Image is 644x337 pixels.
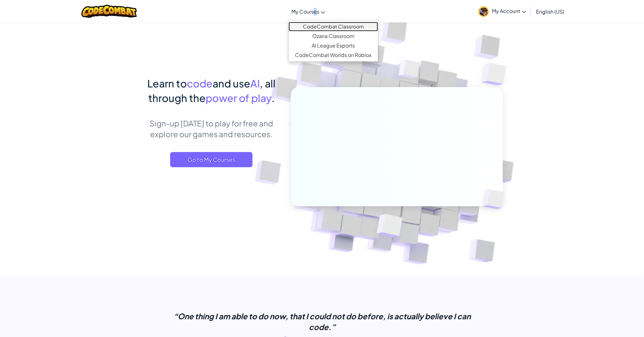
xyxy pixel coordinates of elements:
span: My Account [492,8,526,14]
img: CodeCombat logo [81,5,137,18]
img: Overlap cubes [361,200,418,253]
span: My Courses [291,8,319,15]
span: English (US) [536,8,564,15]
img: avatar [478,6,489,17]
img: Overlap cubes [471,176,519,222]
a: Go to My Courses [170,152,252,167]
p: “One thing I am able to do now, that I could not do before, is actually believe I can code.” [164,311,481,332]
span: Learn to [147,77,187,90]
a: CodeCombat Worlds on Roblox [289,50,378,60]
a: CodeCombat Classroom [289,22,378,31]
span: and use [213,77,250,90]
a: My Courses [288,3,328,20]
a: English (US) [533,3,567,20]
a: My Account [475,1,529,21]
img: Overlap cubes [386,47,432,94]
p: Sign-up [DATE] to play for free and explore our games and resources. [142,118,281,139]
span: . [271,92,275,104]
span: AI [250,77,260,90]
span: code [187,77,213,90]
span: power of play [206,92,271,104]
a: AI League Esports [289,41,378,50]
img: Overlap cubes [469,48,524,101]
a: Ozaria Classroom [289,31,378,41]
